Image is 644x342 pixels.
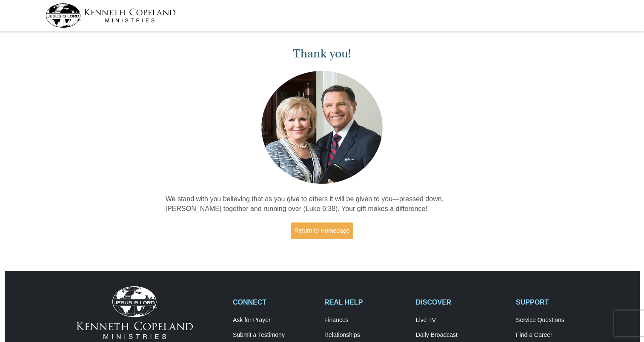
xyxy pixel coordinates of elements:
h2: SUPPORT [516,298,598,306]
a: Return to Homepage [291,222,354,239]
img: kcm-header-logo.svg [46,3,176,28]
h1: Thank you! [166,47,479,61]
h2: DISCOVER [416,298,507,306]
a: Submit a Testimony [233,331,315,339]
a: Daily Broadcast [416,331,507,339]
img: Kenneth and Gloria [259,69,385,186]
a: Ask for Prayer [233,316,315,324]
h2: CONNECT [233,298,315,306]
img: Kenneth Copeland Ministries [77,286,193,339]
a: Service Questions [516,316,598,324]
a: Find a Career [516,331,598,339]
h2: REAL HELP [324,298,407,306]
p: We stand with you believing that as you give to others it will be given to you—pressed down, [PER... [166,194,479,214]
a: Finances [324,316,407,324]
a: Relationships [324,331,407,339]
a: Live TV [416,316,507,324]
